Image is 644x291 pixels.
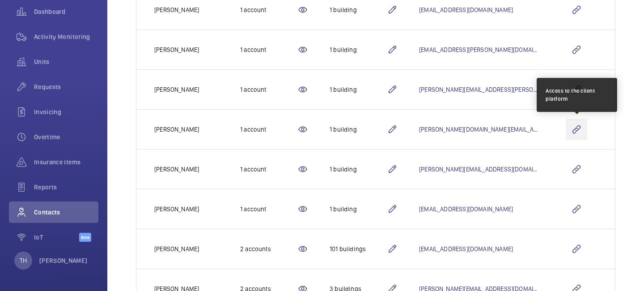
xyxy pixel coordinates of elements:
[330,85,387,94] div: 1 building
[330,205,387,214] div: 1 building
[240,205,297,214] div: 1 account
[419,46,558,53] a: [EMAIL_ADDRESS][PERSON_NAME][DOMAIN_NAME]
[34,57,98,66] span: Units
[240,85,297,94] div: 1 account
[419,166,558,173] a: [PERSON_NAME][EMAIL_ADDRESS][DOMAIN_NAME]
[34,32,98,41] span: Activity Monitoring
[419,245,513,252] a: [EMAIL_ADDRESS][DOMAIN_NAME]
[154,165,199,174] p: [PERSON_NAME]
[154,205,199,214] p: [PERSON_NAME]
[240,45,297,54] div: 1 account
[34,233,79,242] span: IoT
[34,158,98,167] span: Insurance items
[34,82,98,91] span: Requests
[330,45,387,54] div: 1 building
[330,244,387,253] div: 101 buildings
[330,5,387,14] div: 1 building
[240,5,297,14] div: 1 account
[240,165,297,174] div: 1 account
[240,244,297,253] div: 2 accounts
[20,256,27,265] p: TH
[34,208,98,217] span: Contacts
[154,5,199,14] p: [PERSON_NAME]
[419,86,603,93] a: [PERSON_NAME][EMAIL_ADDRESS][PERSON_NAME][DOMAIN_NAME]
[419,126,603,133] a: [PERSON_NAME][DOMAIN_NAME][EMAIL_ADDRESS][DOMAIN_NAME]
[154,125,199,134] p: [PERSON_NAME]
[79,233,91,242] span: Beta
[34,183,98,192] span: Reports
[34,133,98,141] span: Overtime
[330,125,387,134] div: 1 building
[34,7,98,16] span: Dashboard
[39,256,88,265] p: [PERSON_NAME]
[154,244,199,253] p: [PERSON_NAME]
[34,107,98,116] span: Invoicing
[546,87,608,103] div: Access to the client platform
[330,165,387,174] div: 1 building
[419,205,513,213] a: [EMAIL_ADDRESS][DOMAIN_NAME]
[154,85,199,94] p: [PERSON_NAME]
[240,125,297,134] div: 1 account
[419,6,513,13] a: [EMAIL_ADDRESS][DOMAIN_NAME]
[154,45,199,54] p: [PERSON_NAME]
